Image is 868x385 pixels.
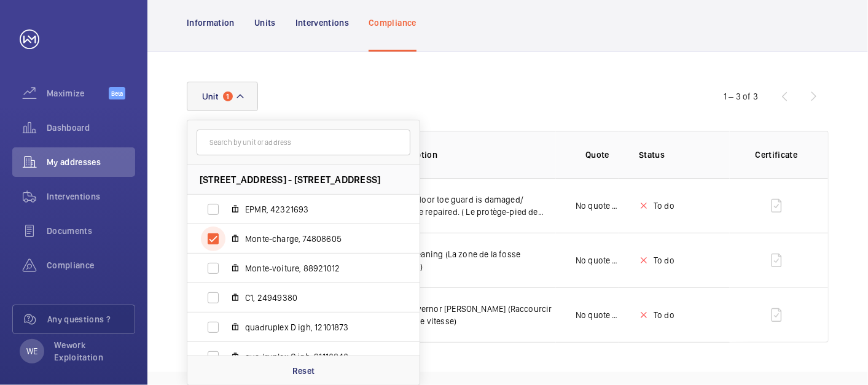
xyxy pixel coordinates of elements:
[202,91,218,101] span: Unit
[245,262,388,274] span: Monte-voiture, 88921012
[724,90,758,103] div: 1 – 3 of 3
[330,149,556,161] p: Insurance item description
[330,303,556,327] p: Shorten over speed governor [PERSON_NAME] (Raccourcir la corde du régulateur de vitesse)
[54,339,128,364] p: Wework Exploitation
[187,82,258,111] button: Unit1
[47,225,135,237] span: Documents
[639,149,730,161] p: Status
[654,309,674,321] p: To do
[245,292,388,304] span: C1, 24949380
[245,351,388,363] span: quadruplex C igh, 91116846
[47,190,135,203] span: Interventions
[330,248,556,273] p: The pit area requires cleaning (La zone de la fosse nécessite un nettoyage.)
[47,87,109,99] span: Maximize
[576,309,619,321] p: No quote needed
[749,149,803,161] p: Certificate
[47,313,135,325] span: Any questions ?
[576,254,619,266] p: No quote needed
[47,122,135,134] span: Dashboard
[254,17,276,29] p: Units
[187,17,235,29] p: Information
[197,130,410,155] input: Search by unit or address
[585,149,609,161] p: Quote
[47,259,135,271] span: Compliance
[654,200,674,212] p: To do
[223,91,233,101] span: 1
[245,233,388,245] span: Monte-charge, 74808605
[295,17,350,29] p: Interventions
[26,345,37,357] p: WE
[330,193,556,218] p: The controller side car door toe guard is damaged/ displaced and should be repaired. ( Le protège...
[245,321,388,333] span: quadruplex D igh, 12101873
[200,173,380,186] span: [STREET_ADDRESS] - [STREET_ADDRESS]
[245,203,388,216] span: EPMR, 42321693
[109,87,125,99] span: Beta
[576,200,619,212] p: No quote needed
[654,254,674,266] p: To do
[369,17,416,29] p: Compliance
[292,365,315,377] p: Reset
[47,156,135,168] span: My addresses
